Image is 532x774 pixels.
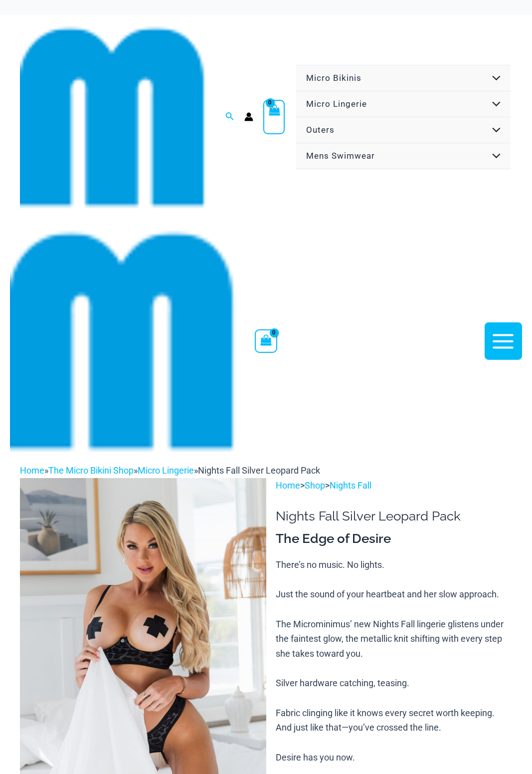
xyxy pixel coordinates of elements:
a: Mens SwimwearMenu ToggleMenu Toggle [296,143,511,169]
a: Search icon link [225,111,234,123]
a: Account icon link [244,112,253,121]
span: Outers [306,125,335,135]
span: Mens Swimwear [306,151,375,161]
a: Micro Lingerie [138,465,194,476]
a: Shop [305,480,325,491]
a: OutersMenu ToggleMenu Toggle [296,117,511,143]
a: Home [20,465,44,476]
a: View Shopping Cart, empty [255,329,278,352]
span: » » » [20,465,320,476]
a: Micro LingerieMenu ToggleMenu Toggle [296,91,511,117]
a: Home [276,480,300,491]
nav: Site Navigation [295,63,512,171]
img: cropped mm emblem [10,228,236,454]
a: The Micro Bikini Shop [48,465,134,476]
h1: Nights Fall Silver Leopard Pack [276,509,512,524]
a: View Shopping Cart, empty [263,100,285,135]
span: Nights Fall Silver Leopard Pack [198,465,320,476]
img: cropped mm emblem [20,24,206,211]
a: Nights Fall [330,480,371,491]
p: > > [276,478,512,493]
span: Micro Bikinis [306,73,361,83]
span: Micro Lingerie [306,99,367,109]
a: Micro BikinisMenu ToggleMenu Toggle [296,65,511,91]
h3: The Edge of Desire [276,530,512,547]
